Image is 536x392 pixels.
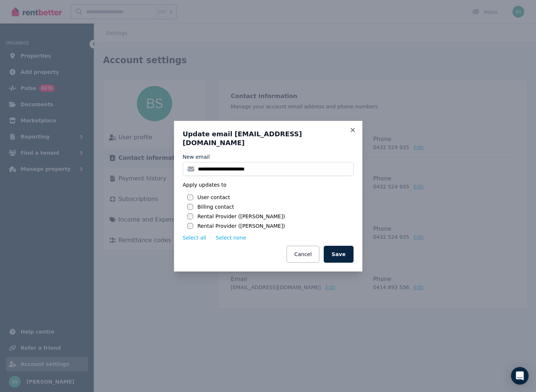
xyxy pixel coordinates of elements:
label: Rental Provider ([PERSON_NAME]) [198,213,285,220]
h3: Update email [EMAIL_ADDRESS][DOMAIN_NAME] [183,130,354,147]
button: Save [324,246,353,263]
span: Apply updates to [183,181,227,188]
button: Select all [183,234,206,241]
div: Open Intercom Messenger [511,367,529,385]
button: Select none [216,234,246,241]
label: New email [183,153,210,161]
label: Rental Provider ([PERSON_NAME]) [198,222,285,230]
label: Billing contact [198,203,234,211]
button: Cancel [287,246,319,263]
label: User contact [198,194,230,201]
